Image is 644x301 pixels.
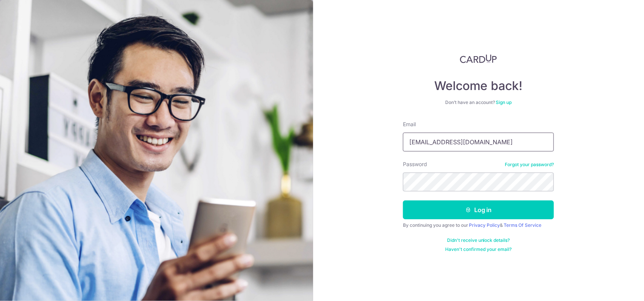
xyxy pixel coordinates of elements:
input: Enter your Email [403,133,554,151]
label: Password [403,160,427,168]
a: Terms Of Service [504,222,541,228]
div: Don’t have an account? [403,99,554,105]
a: Haven't confirmed your email? [445,246,512,252]
a: Sign up [496,99,512,105]
label: Email [403,121,416,128]
div: By continuing you agree to our & [403,222,554,228]
button: Log in [403,200,554,219]
a: Didn't receive unlock details? [447,237,510,243]
h4: Welcome back! [403,78,554,93]
img: CardUp Logo [460,54,497,63]
a: Privacy Policy [469,222,500,228]
a: Forgot your password? [505,162,554,168]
